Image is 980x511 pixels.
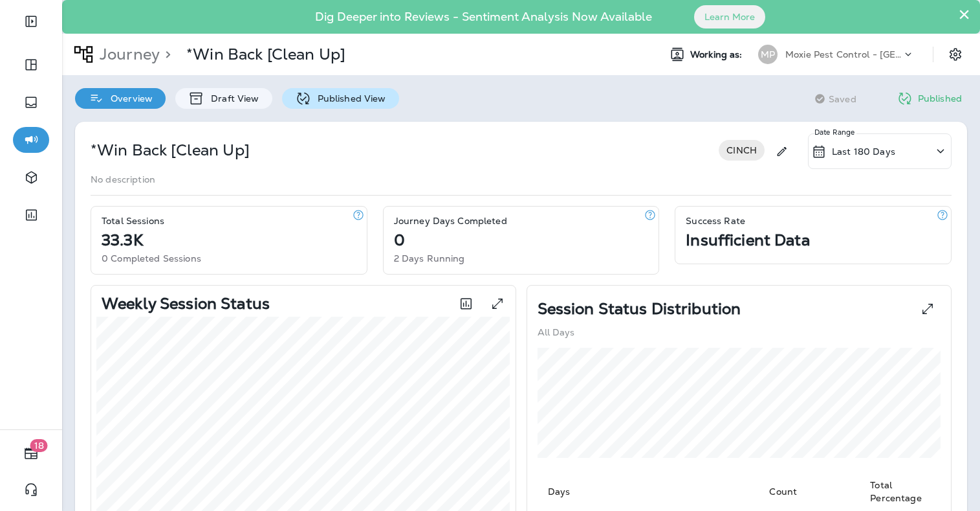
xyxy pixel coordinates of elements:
[785,49,902,60] p: Moxie Pest Control - [GEOGRAPHIC_DATA]
[832,146,895,157] p: Last 180 Days
[13,8,49,34] button: Expand Sidebar
[91,140,250,161] p: *Win Back [Clean Up]
[91,174,155,185] p: No description
[814,127,856,137] p: Date Range
[102,253,201,264] p: 0 Completed Sessions
[770,133,794,169] div: Edit
[311,93,386,104] p: Published View
[694,5,765,28] button: Learn More
[104,93,153,104] p: Overview
[944,43,967,66] button: Settings
[160,45,171,64] p: >
[204,93,259,104] p: Draft View
[30,439,48,452] span: 18
[686,216,745,226] p: Success Rate
[690,49,745,60] span: Working as:
[453,291,479,317] button: Toggle between session count and session percentage
[686,235,809,245] p: Insufficient Data
[915,296,941,322] button: View Pie expanded to full screen
[485,291,510,317] button: View graph expanded to full screen
[394,235,405,245] p: 0
[538,304,741,314] p: Session Status Distribution
[538,327,575,337] p: All Days
[102,299,270,309] p: Weekly Session Status
[13,440,49,466] button: 18
[719,145,765,155] span: CINCH
[829,94,856,104] span: Saved
[278,15,690,19] p: Dig Deeper into Reviews - Sentiment Analysis Now Available
[102,235,143,245] p: 33.3K
[394,253,465,264] p: 2 Days Running
[94,45,160,64] p: Journey
[394,216,507,226] p: Journey Days Completed
[958,4,970,25] button: Close
[186,45,345,64] p: *Win Back [Clean Up]
[758,45,778,64] div: MP
[918,93,962,104] p: Published
[102,216,164,226] p: Total Sessions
